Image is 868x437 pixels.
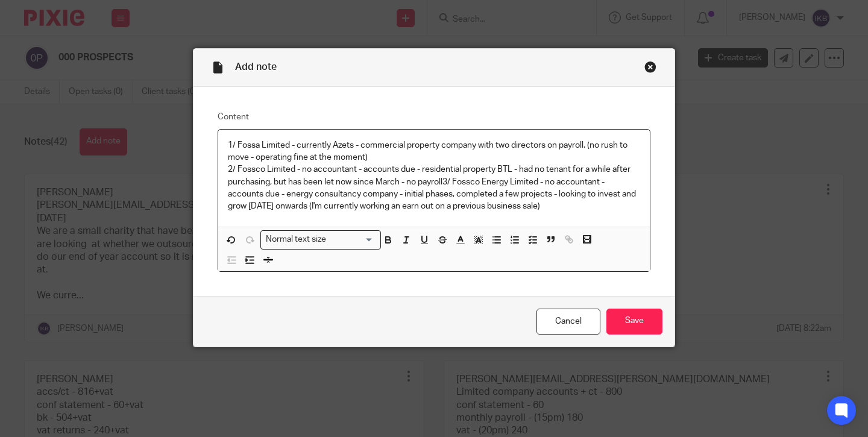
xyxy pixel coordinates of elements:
p: 1/ Fossa Limited - currently Azets - commercial property company with two directors on payroll. (... [228,139,640,213]
div: Search for option [260,230,381,249]
label: Content [218,111,650,123]
input: Search for option [330,233,374,246]
span: Normal text size [263,233,329,246]
input: Save [606,309,662,335]
div: Close this dialog window [644,61,656,73]
span: Add note [235,62,277,72]
a: Cancel [536,309,600,335]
